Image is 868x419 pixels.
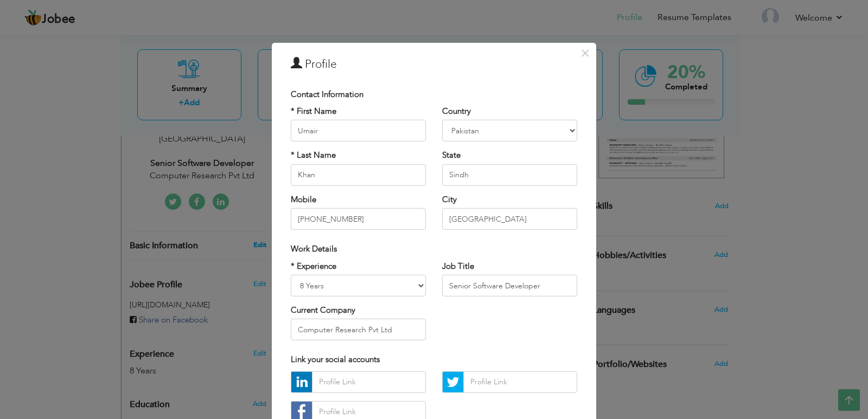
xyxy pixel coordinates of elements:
[291,260,336,272] label: * Experience
[291,106,336,117] label: * First Name
[442,106,471,117] label: Country
[291,305,355,316] label: Current Company
[291,56,577,72] h3: Profile
[580,43,590,62] span: ×
[312,371,426,393] input: Profile Link
[463,371,577,393] input: Profile Link
[291,372,312,392] img: linkedin
[442,150,461,161] label: State
[291,150,336,161] label: * Last Name
[576,44,593,61] button: Close
[291,243,337,254] span: Work Details
[442,194,457,205] label: City
[442,260,474,272] label: Job Title
[443,372,463,392] img: Twitter
[291,194,316,205] label: Mobile
[291,354,380,365] span: Link your social accounts
[291,88,363,99] span: Contact Information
